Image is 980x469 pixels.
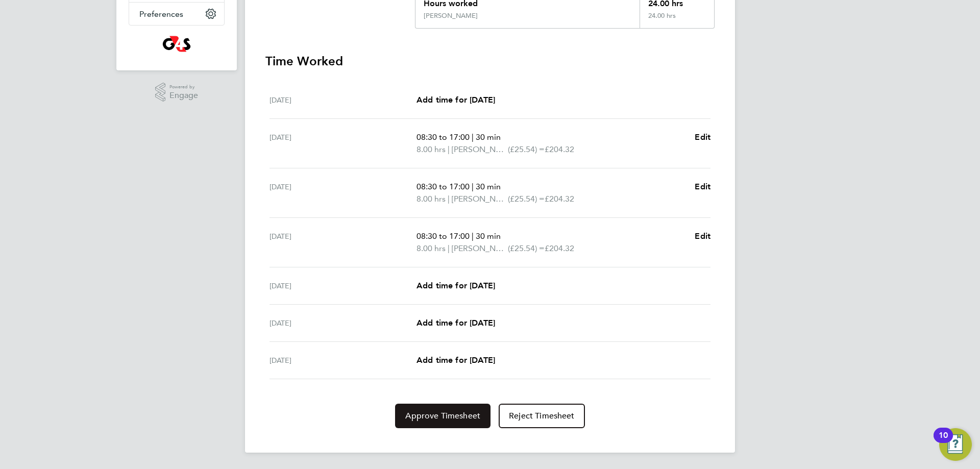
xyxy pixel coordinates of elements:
span: [PERSON_NAME] [452,242,508,255]
span: 8.00 hrs [416,144,446,154]
div: 24.00 hrs [640,12,714,28]
a: Edit [695,181,710,193]
span: (£25.54) = [508,243,545,253]
span: Add time for [DATE] [416,281,495,290]
h3: Time Worked [265,53,715,69]
span: 08:30 to 17:00 [416,132,470,142]
div: [DATE] [269,317,416,329]
div: [DATE] [269,354,416,366]
span: [PERSON_NAME] [452,143,508,156]
div: [DATE] [269,181,416,205]
span: Engage [169,91,198,100]
button: Preferences [129,3,224,25]
div: [PERSON_NAME] [424,12,478,20]
span: | [472,231,474,241]
span: Edit [695,132,710,142]
span: | [472,182,474,191]
span: | [472,132,474,142]
span: £204.32 [545,243,574,253]
a: Powered byEngage [155,83,199,102]
span: Powered by [169,83,198,91]
span: Add time for [DATE] [416,318,495,328]
div: [DATE] [269,131,416,156]
a: Edit [695,131,710,143]
button: Approve Timesheet [395,404,491,428]
span: | [448,194,450,204]
span: 30 min [476,182,501,191]
div: [DATE] [269,280,416,292]
span: Approve Timesheet [405,411,480,421]
span: (£25.54) = [508,194,545,204]
div: [DATE] [269,230,416,255]
span: 8.00 hrs [416,194,446,204]
span: Reject Timesheet [509,411,575,421]
span: 30 min [476,132,501,142]
a: Add time for [DATE] [416,94,495,106]
span: Edit [695,231,710,241]
span: 8.00 hrs [416,243,446,253]
span: [PERSON_NAME] [452,193,508,205]
span: 08:30 to 17:00 [416,182,470,191]
span: Edit [695,182,710,191]
a: Add time for [DATE] [416,354,495,366]
span: 30 min [476,231,501,241]
a: Edit [695,230,710,242]
a: Add time for [DATE] [416,317,495,329]
a: Go to home page [129,36,225,52]
span: Add time for [DATE] [416,95,495,105]
span: Add time for [DATE] [416,355,495,365]
span: 08:30 to 17:00 [416,231,470,241]
a: Add time for [DATE] [416,280,495,292]
span: | [448,243,450,253]
img: g4s6-logo-retina.png [162,36,190,52]
button: Open Resource Center, 10 new notifications [939,428,972,461]
div: 10 [939,435,948,449]
span: £204.32 [545,144,574,154]
span: | [448,144,450,154]
button: Reject Timesheet [499,404,585,428]
span: (£25.54) = [508,144,545,154]
span: £204.32 [545,194,574,204]
span: Preferences [139,9,183,19]
div: [DATE] [269,94,416,106]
